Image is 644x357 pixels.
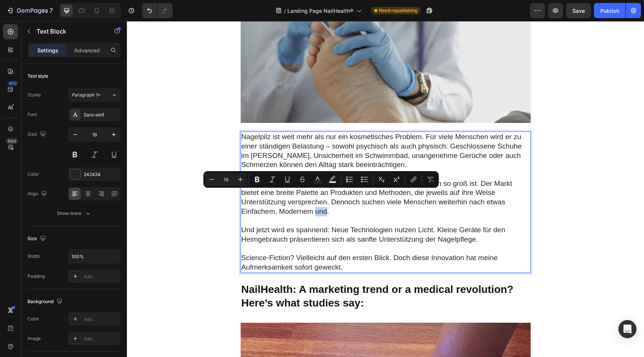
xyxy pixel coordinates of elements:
p: 7 [49,6,53,15]
div: Beta [6,138,18,144]
input: Auto [69,250,121,263]
div: Background [27,297,64,307]
div: Add... [84,273,119,280]
div: Rich Text Editor. Editing area: main [114,110,404,252]
p: Science-Fiction? Vielleicht auf den ersten Blick. Doch diese Innovation hat meine Aufmerksamkeit ... [114,232,403,251]
span: Save [572,8,585,14]
div: Color [27,316,39,322]
div: 242424 [84,171,119,178]
iframe: Design area [127,21,644,357]
p: Advanced [74,46,100,54]
div: Undo/Redo [142,3,172,18]
p: Settings [37,46,58,54]
button: Paragraph 1* [68,88,121,102]
span: Need republishing [379,7,417,14]
div: Show more [57,210,92,217]
div: Add... [84,316,119,323]
button: Publish [594,3,626,18]
p: Es ist keine Überraschung, dass die Nachfrage nach Lösungen so groß ist. Der Markt bietet eine br... [114,158,403,195]
div: Editor contextual toolbar [203,171,439,188]
div: Publish [600,7,619,15]
div: Padding [27,273,45,280]
div: Font [27,111,37,118]
div: Add... [84,336,119,342]
span: Paragraph 1* [72,92,100,98]
div: Styles [27,92,41,98]
p: Nagelpilz ist weit mehr als nur ein kosmetisches Problem. Für viele Menschen wird er zu einer stä... [114,111,403,149]
p: Und jetzt wird es spannend: Neue Technologien nutzen Licht. Kleine Geräte für den Heimgebrauch pr... [114,204,403,223]
div: Size [27,129,47,139]
span: Landing Page NailHealth® [287,7,353,15]
strong: NailHealth: A marketing trend or a medical revolution? Here’s what studies say: [114,262,387,288]
div: Open Intercom Messenger [618,320,636,338]
div: Image [27,335,41,342]
div: Size [27,234,47,244]
div: Align [27,189,49,199]
div: Color [27,171,39,178]
button: Show more [27,207,121,220]
p: Text Block [37,27,101,36]
button: Save [566,3,591,18]
div: 450 [7,80,18,86]
button: 7 [3,3,56,18]
span: / [284,7,286,15]
div: Text style [27,73,48,80]
div: Sans-serif [84,112,119,118]
div: Width [27,253,40,260]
